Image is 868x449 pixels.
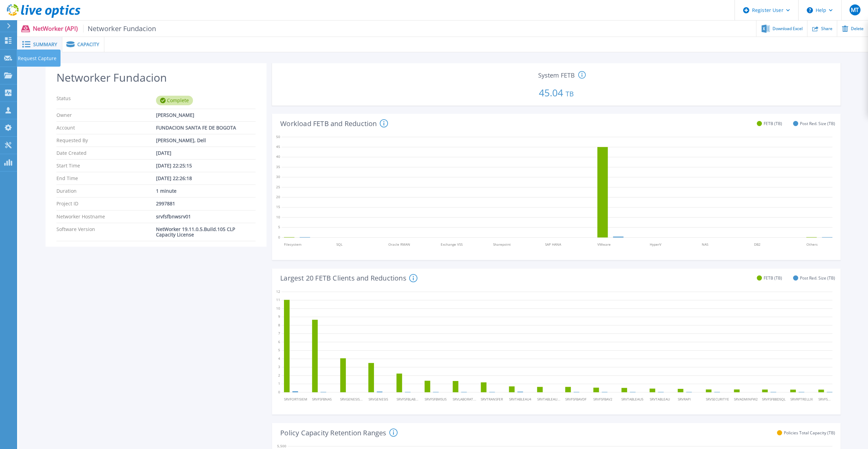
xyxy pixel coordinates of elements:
[33,25,156,32] p: NetWorker (API)
[565,397,586,402] tspan: SRVFSFBAVDF
[276,297,280,302] text: 11
[537,397,560,402] tspan: SRVTABLEAU...
[56,112,156,118] p: Owner
[56,163,156,168] p: Start Time
[622,397,644,402] tspan: SRVTABLEAU5
[284,242,301,247] tspan: Filesystem
[566,89,574,98] span: TB
[509,397,531,402] tspan: SRVTABLEAU4
[56,150,156,156] p: Date Created
[56,71,256,84] h2: Networker Fundacion
[276,194,280,199] text: 20
[276,289,280,294] text: 12
[276,175,280,179] text: 30
[56,227,156,237] p: Software Version
[278,372,280,377] text: 2
[773,27,803,31] span: Download Excel
[276,185,280,189] text: 25
[56,96,156,105] p: Status
[754,242,761,247] tspan: DB2
[277,444,286,448] text: 5,500
[597,242,611,247] tspan: VMware
[156,188,256,194] div: 1 minute
[275,80,838,103] p: 45.04
[784,430,835,435] span: Policies Total Capacity (TB)
[276,205,280,209] text: 15
[156,138,256,143] div: [PERSON_NAME], Dell
[800,121,835,126] span: Post Red. Size (TB)
[678,397,691,402] tspan: SRVRAPI
[284,397,307,402] tspan: SRVFORTISIEM
[336,242,342,247] tspan: SQL
[821,27,832,31] span: Share
[56,125,156,131] p: Account
[806,242,818,247] tspan: Others
[278,339,280,344] text: 6
[702,242,709,247] tspan: NAS
[156,125,256,131] div: FUNDACION SANTA FE DE BOGOTA
[56,138,156,143] p: Requested By
[734,397,758,402] tspan: SRVADMINFW2
[453,397,476,402] tspan: SRVLABORAT...
[312,397,332,402] tspan: SRVFSFBNAS
[340,397,363,402] tspan: SRVGENESIS...
[56,176,156,181] p: End Time
[278,381,280,386] text: 1
[368,397,388,402] tspan: SRVGENESIS
[156,112,256,118] div: [PERSON_NAME]
[650,397,670,402] tspan: SRVTABLEAU
[276,305,280,310] text: 10
[56,214,156,219] p: Networker Hostname
[83,25,156,32] span: Networker Fundacion
[493,242,511,247] tspan: Sharepoint
[425,397,446,402] tspan: SRVFSFBWSUS
[278,331,280,336] text: 7
[276,164,280,169] text: 35
[851,7,859,13] span: MT
[278,235,280,240] text: 0
[276,134,280,139] text: 50
[156,227,256,237] div: NetWorker 19.11.0.5.Build.105 CLP Capacity License
[538,72,575,78] span: System FETB
[278,322,280,327] text: 8
[280,428,397,437] h4: Policy Capacity Retention Ranges
[156,176,256,181] div: [DATE] 22:26:18
[278,225,280,230] text: 5
[851,27,864,31] span: Delete
[280,119,388,127] h4: Workload FETB and Reduction
[278,356,280,360] text: 4
[389,242,411,247] tspan: Oracle RMAN
[156,214,256,219] div: srvfsfbnwsrv01
[156,150,256,156] div: [DATE]
[790,397,813,402] tspan: SRVRPTRELLIX
[77,42,99,47] span: Capacity
[706,397,729,402] tspan: SRVSECURITYE
[276,154,280,159] text: 40
[545,242,562,247] tspan: SAP HANA
[650,242,661,247] tspan: HyperV
[594,397,613,402] tspan: SRVFSFBAV2
[156,163,256,168] div: [DATE] 22:25:15
[33,42,57,47] span: Summary
[762,397,786,402] tspan: SRVFSFBBDSQL
[156,201,256,206] div: 2997881
[278,364,280,369] text: 3
[278,348,280,352] text: 5
[278,389,280,394] text: 0
[481,397,503,402] tspan: SRVTRANSFER
[800,275,835,281] span: Post Red. Size (TB)
[764,121,782,126] span: FETB (TB)
[56,201,156,206] p: Project ID
[441,242,463,247] tspan: Exchange VSS
[397,397,418,402] tspan: SRVFSFBLAB...
[18,50,56,67] p: Request Capture
[156,96,193,105] div: Complete
[276,215,280,219] text: 10
[280,274,417,282] h4: Largest 20 FETB Clients and Reductions
[278,314,280,319] text: 9
[276,144,280,149] text: 45
[818,397,831,402] tspan: SRVFS...
[764,275,782,281] span: FETB (TB)
[56,188,156,194] p: Duration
